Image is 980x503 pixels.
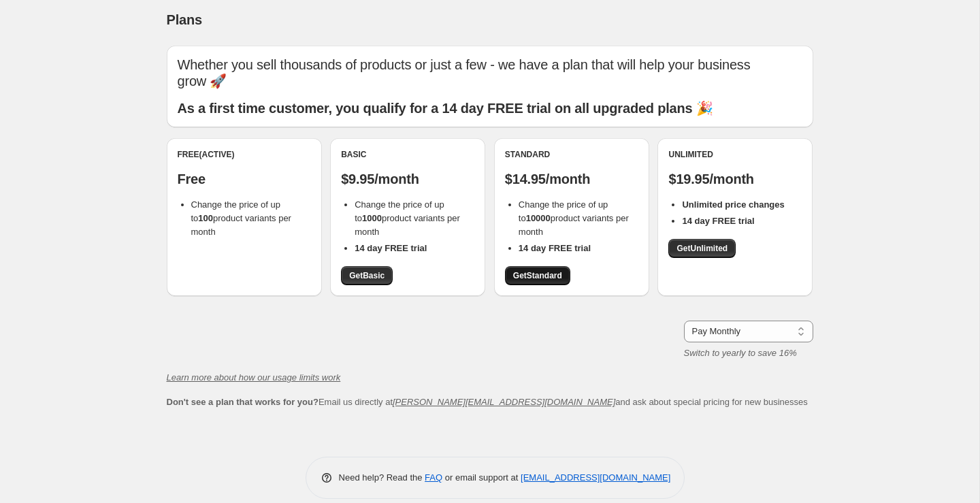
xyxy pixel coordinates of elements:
[339,472,425,483] span: Need help? Read the
[393,397,615,407] a: [PERSON_NAME][EMAIL_ADDRESS][DOMAIN_NAME]
[341,266,393,285] a: GetBasic
[167,397,318,407] b: Don't see a plan that works for you?
[167,397,808,407] span: Email us directly at and ask about special pricing for new businesses
[355,243,427,253] b: 14 day FREE trial
[505,171,638,187] p: $14.95/month
[178,171,311,187] p: Free
[442,472,521,483] span: or email support at
[341,149,474,160] div: Basic
[178,149,311,160] div: Free (Active)
[341,171,474,187] p: $9.95/month
[684,348,797,358] i: Switch to yearly to save 16%
[668,239,736,258] a: GetUnlimited
[521,472,670,483] a: [EMAIL_ADDRESS][DOMAIN_NAME]
[526,213,551,223] b: 10000
[425,472,442,483] a: FAQ
[355,199,460,237] span: Change the price of up to product variants per month
[178,101,713,116] b: As a first time customer, you qualify for a 14 day FREE trial on all upgraded plans 🎉
[178,56,802,89] p: Whether you sell thousands of products or just a few - we have a plan that will help your busines...
[676,243,728,254] span: Get Unlimited
[349,270,385,281] span: Get Basic
[362,213,382,223] b: 1000
[682,199,784,210] b: Unlimited price changes
[513,270,562,281] span: Get Standard
[167,372,341,383] a: Learn more about how our usage limits work
[191,199,291,237] span: Change the price of up to product variants per month
[668,171,802,187] p: $19.95/month
[167,12,202,27] span: Plans
[519,243,591,253] b: 14 day FREE trial
[519,199,629,237] span: Change the price of up to product variants per month
[682,216,754,226] b: 14 day FREE trial
[668,149,802,160] div: Unlimited
[505,266,570,285] a: GetStandard
[505,149,638,160] div: Standard
[198,213,213,223] b: 100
